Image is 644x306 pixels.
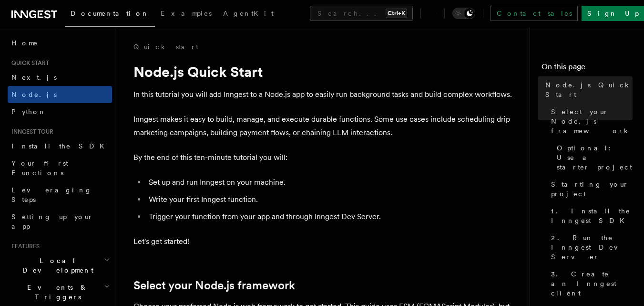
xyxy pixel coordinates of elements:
a: Install the SDK [8,137,112,155]
p: By the end of this ten-minute tutorial you will: [133,151,515,164]
span: Install the SDK [11,142,110,150]
span: Node.js Quick Start [545,80,633,99]
span: Inngest tour [8,128,53,136]
a: Your first Functions [8,155,112,181]
a: Examples [155,3,217,26]
a: Documentation [65,3,155,27]
span: Optional: Use a starter project [557,143,633,172]
span: Leveraging Steps [11,186,92,203]
span: Events & Triggers [8,283,104,302]
button: Toggle dark mode [452,8,475,19]
li: Trigger your function from your app and through Inngest Dev Server. [146,210,515,223]
a: AgentKit [217,3,279,26]
a: 3. Create an Inngest client [547,265,633,302]
span: Your first Functions [11,159,68,177]
span: Next.js [11,74,57,81]
a: Leveraging Steps [8,181,112,208]
button: Events & Triggers [8,279,112,306]
a: Quick start [133,42,198,52]
span: Features [8,243,40,250]
kbd: Ctrl+K [386,9,407,18]
a: Setting up your app [8,208,112,235]
span: Local Development [8,256,104,275]
span: Node.js [11,91,57,98]
button: Local Development [8,252,112,279]
span: AgentKit [223,10,274,17]
a: Select your Node.js framework [133,279,295,292]
span: Examples [161,10,212,17]
button: Search...Ctrl+K [310,6,413,21]
a: Node.js Quick Start [542,76,633,103]
p: In this tutorial you will add Inngest to a Node.js app to easily run background tasks and build c... [133,88,515,101]
p: Let's get started! [133,235,515,248]
span: 2. Run the Inngest Dev Server [551,233,633,262]
a: Node.js [8,86,112,103]
span: Setting up your app [11,213,93,230]
a: 2. Run the Inngest Dev Server [547,229,633,265]
span: Starting your project [551,179,633,199]
span: Select your Node.js framework [551,107,633,136]
a: Optional: Use a starter project [553,139,633,176]
span: Quick start [8,59,49,67]
span: Home [11,38,38,48]
span: Documentation [71,10,149,17]
span: 1. Install the Inngest SDK [551,206,633,225]
p: Inngest makes it easy to build, manage, and execute durable functions. Some use cases include sch... [133,113,515,139]
li: Write your first Inngest function. [146,193,515,206]
li: Set up and run Inngest on your machine. [146,176,515,189]
h1: Node.js Quick Start [133,63,515,80]
h4: On this page [542,61,633,76]
a: Contact sales [491,6,578,21]
span: Python [11,108,46,116]
a: Starting your project [547,176,633,202]
span: 3. Create an Inngest client [551,269,633,298]
a: Python [8,103,112,120]
a: Select your Node.js framework [547,103,633,139]
a: Home [8,34,112,52]
a: 1. Install the Inngest SDK [547,202,633,229]
a: Next.js [8,69,112,86]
